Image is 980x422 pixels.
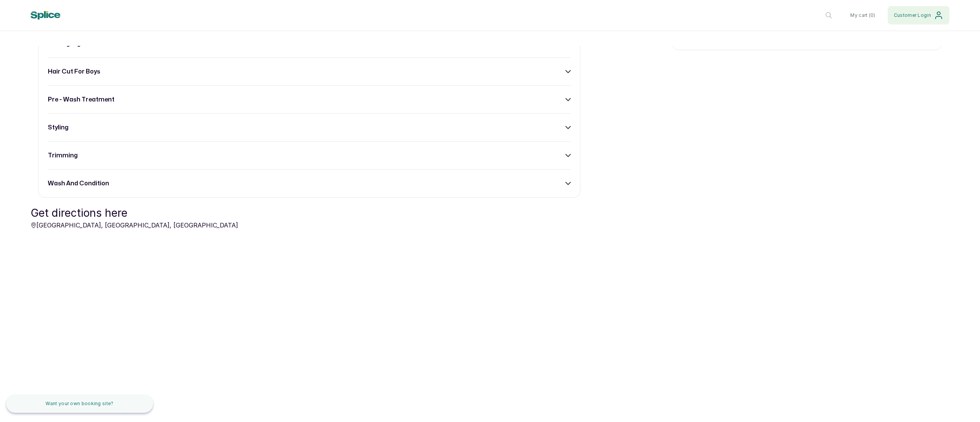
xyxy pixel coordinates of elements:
h3: trimming [48,151,78,160]
p: [GEOGRAPHIC_DATA], [GEOGRAPHIC_DATA], [GEOGRAPHIC_DATA] [31,221,238,230]
h3: pre - wash treatment [48,95,114,104]
p: Get directions here [31,205,238,221]
h3: hair cut for boys [48,67,100,76]
button: My cart (0) [844,6,881,25]
h3: wash and condition [48,179,109,188]
h3: styling [48,123,69,132]
button: Customer Login [888,6,949,25]
span: Customer Login [894,12,931,18]
button: Want your own booking site? [6,394,153,413]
